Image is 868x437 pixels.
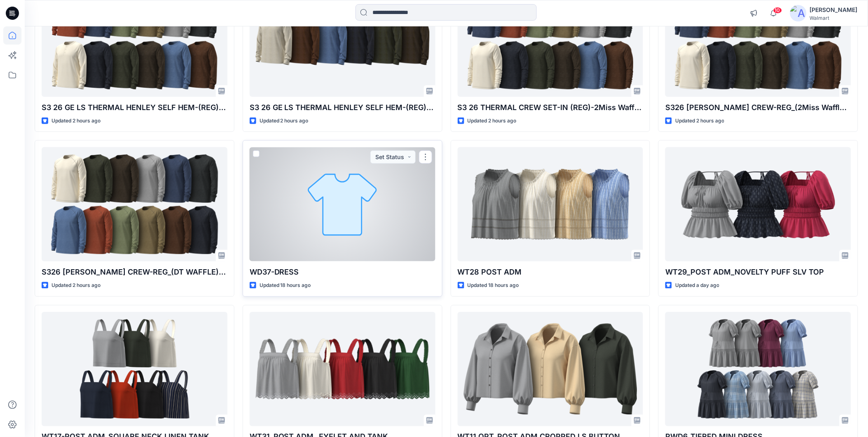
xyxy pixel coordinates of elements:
[665,266,851,278] p: WT29_POST ADM_NOVELTY PUFF SLV TOP
[51,281,101,290] p: Updated 2 hours ago
[250,102,435,113] p: S3 26 GE LS THERMAL HENLEY SELF HEM-(REG)_(Parallel Knit Jersey)-Opt-2
[458,266,643,278] p: WT28 POST ADM
[675,117,724,125] p: Updated 2 hours ago
[810,15,858,21] div: Walmart
[42,266,227,278] p: S326 [PERSON_NAME] CREW-REG_(DT WAFFLE)-Opt-1
[458,147,643,261] a: WT28 POST ADM
[468,281,519,290] p: Updated 18 hours ago
[458,312,643,426] a: WT11 OPT_POST ADM CROPPED LS BUTTON
[42,312,227,426] a: WT17-POST ADM_SQUARE NECK LINEN TANK
[260,281,311,290] p: Updated 18 hours ago
[250,266,435,278] p: WD37-DRESS
[665,102,851,113] p: S326 [PERSON_NAME] CREW-REG_(2Miss Waffle)-Opt-2
[468,117,517,125] p: Updated 2 hours ago
[773,7,782,14] span: 10
[790,5,807,21] img: avatar
[260,117,309,125] p: Updated 2 hours ago
[458,102,643,113] p: S3 26 THERMAL CREW SET-IN (REG)-2Miss Waffle_OPT-2
[810,5,858,15] div: [PERSON_NAME]
[250,312,435,426] a: WT31_POST ADM_ EYELET AND TANK
[42,102,227,113] p: S3 26 GE LS THERMAL HENLEY SELF HEM-(REG)_(2Miss Waffle)-Opt-1
[250,147,435,261] a: WD37-DRESS
[51,117,101,125] p: Updated 2 hours ago
[665,147,851,261] a: WT29_POST ADM_NOVELTY PUFF SLV TOP
[675,281,719,290] p: Updated a day ago
[42,147,227,261] a: S326 RAGLON CREW-REG_(DT WAFFLE)-Opt-1
[665,312,851,426] a: PWD6_TIERED MINI DRESS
